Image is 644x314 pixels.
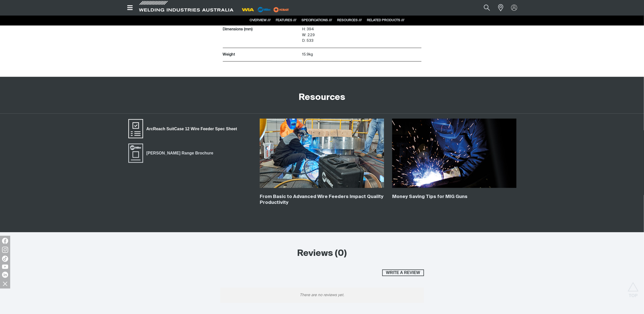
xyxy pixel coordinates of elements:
[220,287,424,303] p: There are no reviews yet.
[472,2,495,14] input: Product name or item number...
[2,238,8,244] img: Facebook
[627,282,639,294] button: Scroll to top
[392,194,468,199] a: Money Saving Tips for MIG Guns
[382,269,424,276] button: Write a review
[2,265,8,269] img: YouTube
[367,19,405,22] a: RELATED PRODUCTS ///
[250,19,271,22] a: OVERVIEW ///
[2,247,8,253] img: Instagram
[2,256,8,262] img: TikTok
[223,27,300,32] p: Dimensions (mm)
[302,27,421,44] p: H: 394 W: 229 D: 533
[272,8,291,11] a: miller
[299,92,345,103] h2: Resources
[302,19,332,22] a: SPECIFICATIONS ///
[223,52,300,58] p: Weight
[128,143,217,163] a: Miller Range Brochure
[272,6,291,14] img: miller
[143,150,217,156] span: [PERSON_NAME] Range Brochure
[383,269,423,276] span: Write a review
[2,272,8,278] img: LinkedIn
[478,2,496,14] button: Search products
[260,194,383,205] a: From Basic to Advanced Wire Feeders Impact Quality Productivity
[302,52,421,58] p: 15.9kg
[276,19,297,22] a: FEATURES ///
[128,119,240,139] a: ArcReach SuitCase 12 Wire Feeder Spec Sheet
[1,279,9,288] img: hide socials
[260,119,384,188] img: From Basic to Advanced Wire Feeders Impact Quality Productivity
[337,19,362,22] a: RESOURCES ///
[392,119,516,188] img: Money Saving Tips for MIG Guns
[220,248,424,259] h2: Reviews (0)
[143,126,240,132] span: ArcReach SuitCase 12 Wire Feeder Spec Sheet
